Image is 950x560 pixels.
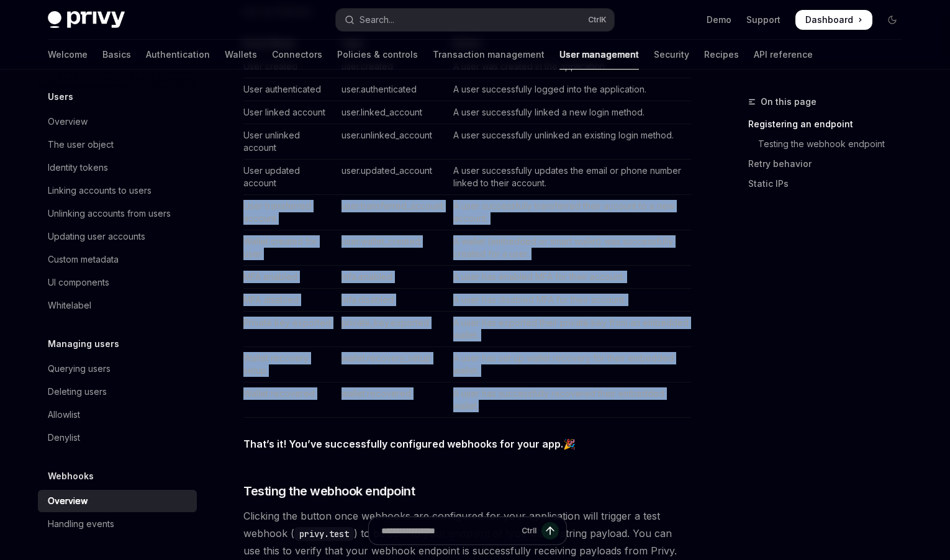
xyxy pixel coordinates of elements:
[225,40,257,70] a: Wallets
[448,124,691,160] td: A user successfully unlinked an existing login method.
[754,40,813,70] a: API reference
[48,206,171,221] div: Unlinking accounts from users
[48,517,114,531] div: Handling events
[243,382,337,418] td: Wallet recovered
[448,78,691,101] td: A user successfully logged into the application.
[337,382,448,418] td: wallet.recovered
[448,266,691,289] td: A user has enabled MFA for their account.
[707,14,731,26] a: Demo
[48,11,125,29] img: dark logo
[243,195,337,230] td: User transferred account
[337,101,448,124] td: user.linked_account
[38,179,197,202] a: Linking accounts to users
[337,347,448,382] td: wallet.recovery_setup
[243,289,337,312] td: MFA disabled
[243,124,337,160] td: User unlinked account
[337,40,418,70] a: Policies & controls
[243,230,337,266] td: Wallet created for user
[337,124,448,160] td: user.unlinked_account
[448,312,691,347] td: A user has exported their private key from an embedded wallet.
[243,438,563,450] strong: That’s it! You’ve successfully configured webhooks for your app.
[448,347,691,382] td: A user has set up wallet recovery for their embedded wallet.
[243,435,691,453] span: 🎉
[337,195,448,230] td: user.transferred_account
[38,248,197,271] a: Custom metadata
[48,229,145,244] div: Updating user accounts
[38,294,197,317] a: Whitelabel
[381,517,517,544] input: Ask a question...
[748,154,912,174] a: Retry behavior
[541,522,559,540] button: Send message
[243,312,337,347] td: Private key exported
[48,252,119,267] div: Custom metadata
[433,40,545,70] a: Transaction management
[448,382,691,418] td: A user has successfully recovered their embedded wallet.
[243,266,337,289] td: MFA enabled
[48,494,88,508] div: Overview
[337,230,448,266] td: user.wallet_created
[337,289,448,312] td: mfa.disabled
[243,160,337,195] td: User updated account
[337,312,448,347] td: private_key.exported
[48,384,107,399] div: Deleting users
[38,133,197,156] a: The user object
[336,9,614,31] button: Open search
[48,298,91,313] div: Whitelabel
[272,40,322,70] a: Connectors
[48,160,108,175] div: Identity tokens
[38,271,197,294] a: UI components
[38,358,197,380] a: Querying users
[588,15,607,25] span: Ctrl K
[746,14,780,26] a: Support
[748,134,912,154] a: Testing the webhook endpoint
[337,160,448,195] td: user.updated_account
[38,381,197,403] a: Deleting users
[337,266,448,289] td: mfa.enabled
[48,137,114,152] div: The user object
[795,10,872,30] a: Dashboard
[48,361,111,376] div: Querying users
[448,101,691,124] td: A user successfully linked a new login method.
[243,78,337,101] td: User authenticated
[48,275,109,290] div: UI components
[654,40,689,70] a: Security
[559,40,639,70] a: User management
[38,490,197,512] a: Overview
[243,347,337,382] td: Wallet recovery setup
[448,289,691,312] td: A user has disabled MFA for their account.
[448,230,691,266] td: A wallet (embedded or smart wallet) was successfully created for a user.
[146,40,210,70] a: Authentication
[38,225,197,248] a: Updating user accounts
[704,40,739,70] a: Recipes
[38,513,197,535] a: Handling events
[243,101,337,124] td: User linked account
[38,111,197,133] a: Overview
[48,469,94,484] h5: Webhooks
[48,89,73,104] h5: Users
[48,430,80,445] div: Denylist
[243,507,691,559] span: Clicking the button once webhooks are configured for your application will trigger a test webhook...
[243,482,415,500] span: Testing the webhook endpoint
[38,202,197,225] a: Unlinking accounts from users
[38,404,197,426] a: Allowlist
[761,94,817,109] span: On this page
[48,407,80,422] div: Allowlist
[748,114,912,134] a: Registering an endpoint
[102,40,131,70] a: Basics
[748,174,912,194] a: Static IPs
[38,427,197,449] a: Denylist
[360,12,394,27] div: Search...
[48,183,152,198] div: Linking accounts to users
[337,78,448,101] td: user.authenticated
[805,14,853,26] span: Dashboard
[48,336,119,351] h5: Managing users
[448,195,691,230] td: A user successfully transferred their account to a new account.
[48,114,88,129] div: Overview
[48,40,88,70] a: Welcome
[38,156,197,179] a: Identity tokens
[448,160,691,195] td: A user successfully updates the email or phone number linked to their account.
[882,10,902,30] button: Toggle dark mode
